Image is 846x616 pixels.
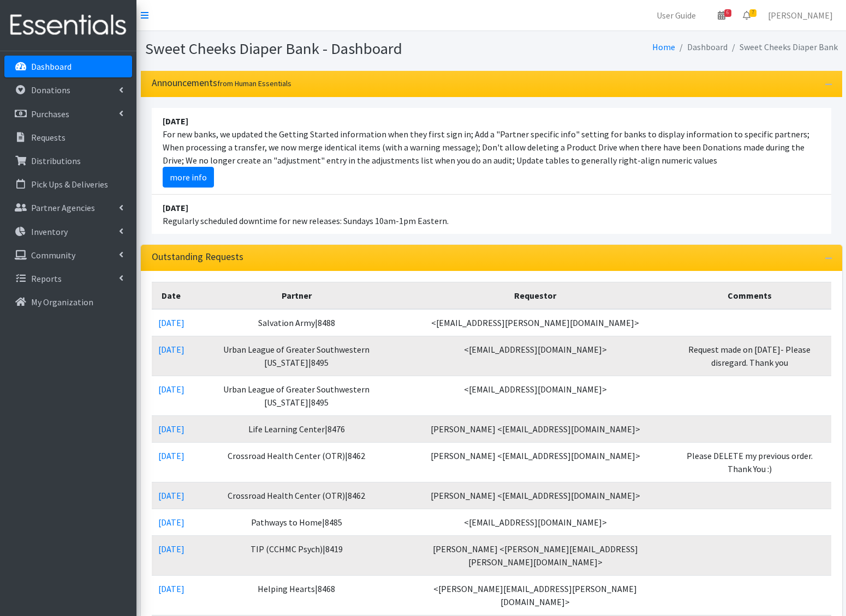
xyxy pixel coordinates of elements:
td: <[EMAIL_ADDRESS][PERSON_NAME][DOMAIN_NAME]> [402,309,668,336]
a: Pick Ups & Deliveries [4,173,132,195]
a: Inventory [4,221,132,243]
li: For new banks, we updated the Getting Started information when they first sign in; Add a "Partner... [152,108,831,195]
a: Requests [4,126,132,148]
th: Comments [668,282,831,309]
strong: [DATE] [163,202,188,213]
td: [PERSON_NAME] <[PERSON_NAME][EMAIL_ADDRESS][PERSON_NAME][DOMAIN_NAME]> [402,535,668,575]
span: 7 [749,9,756,17]
p: Partner Agencies [31,202,95,213]
a: 7 [734,4,759,26]
p: Distributions [31,155,81,166]
td: Life Learning Center|8476 [191,415,403,442]
a: [PERSON_NAME] [759,4,842,26]
a: [DATE] [158,317,184,328]
td: Urban League of Greater Southwestern [US_STATE]|8495 [191,336,403,376]
p: Donations [31,84,70,95]
a: [DATE] [158,583,184,594]
td: <[EMAIL_ADDRESS][DOMAIN_NAME]> [402,376,668,415]
a: Dashboard [4,56,132,77]
li: Dashboard [675,39,728,55]
p: Reports [31,273,62,284]
td: [PERSON_NAME] <[EMAIL_ADDRESS][DOMAIN_NAME]> [402,415,668,442]
td: <[PERSON_NAME][EMAIL_ADDRESS][PERSON_NAME][DOMAIN_NAME]> [402,575,668,615]
a: Purchases [4,103,132,125]
a: [DATE] [158,424,184,434]
p: Purchases [31,108,69,119]
p: Dashboard [31,61,72,72]
td: Please DELETE my previous order. Thank You :) [668,442,831,482]
td: Crossroad Health Center (OTR)|8462 [191,442,403,482]
a: Partner Agencies [4,197,132,219]
a: [DATE] [158,490,184,501]
strong: [DATE] [163,116,188,126]
a: Community [4,244,132,266]
a: [DATE] [158,543,184,554]
small: from Human Essentials [217,78,291,88]
a: Home [652,41,675,52]
a: User Guide [648,4,705,26]
a: [DATE] [158,450,184,461]
td: Urban League of Greater Southwestern [US_STATE]|8495 [191,376,403,415]
a: [DATE] [158,384,184,395]
img: HumanEssentials [4,7,132,44]
p: Pick Ups & Deliveries [31,179,108,190]
h1: Sweet Cheeks Diaper Bank - Dashboard [145,39,487,58]
th: Partner [191,282,403,309]
a: [DATE] [158,344,184,355]
a: [DATE] [158,517,184,528]
span: 6 [724,9,731,17]
td: <[EMAIL_ADDRESS][DOMAIN_NAME]> [402,336,668,376]
a: 6 [709,4,734,26]
h3: Announcements [152,77,291,89]
td: Crossroad Health Center (OTR)|8462 [191,482,403,509]
p: Community [31,250,75,261]
li: Regularly scheduled downtime for new releases: Sundays 10am-1pm Eastern. [152,195,831,234]
td: Pathways to Home|8485 [191,509,403,535]
a: Donations [4,79,132,101]
th: Requestor [402,282,668,309]
p: Requests [31,132,65,143]
th: Date [152,282,191,309]
p: My Organization [31,297,93,307]
td: [PERSON_NAME] <[EMAIL_ADDRESS][DOMAIN_NAME]> [402,482,668,509]
a: more info [163,167,214,188]
h3: Outstanding Requests [152,251,243,263]
td: <[EMAIL_ADDRESS][DOMAIN_NAME]> [402,509,668,535]
td: TIP (CCHMC Psych)|8419 [191,535,403,575]
td: [PERSON_NAME] <[EMAIL_ADDRESS][DOMAIN_NAME]> [402,442,668,482]
a: My Organization [4,291,132,313]
p: Inventory [31,226,68,237]
a: Reports [4,268,132,289]
td: Salvation Army|8488 [191,309,403,336]
td: Request made on [DATE]- Please disregard. Thank you [668,336,831,376]
li: Sweet Cheeks Diaper Bank [728,39,838,55]
td: Helping Hearts|8468 [191,575,403,615]
a: Distributions [4,150,132,172]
